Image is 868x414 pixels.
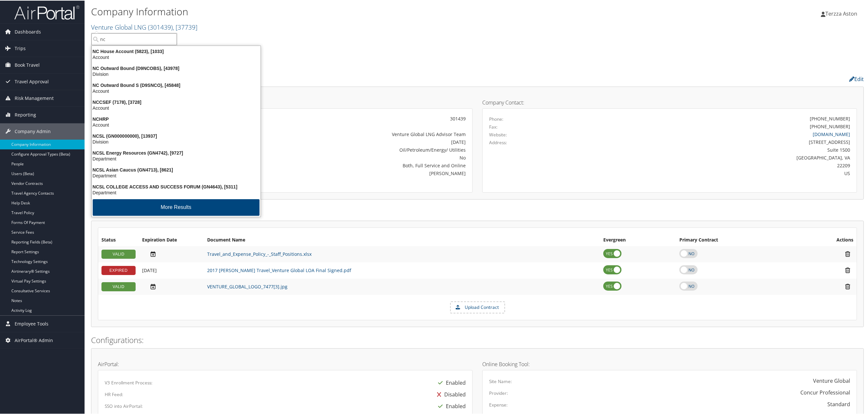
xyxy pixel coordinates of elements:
span: Travel Approval [15,73,49,89]
div: NCSL COLLEGE ACCESS AND SUCCESS FORUM (GN4643), [5311] [88,183,264,189]
i: Remove Contract [842,250,853,257]
div: Both, Full Service and Online [228,161,466,168]
div: NCSL (GN000000000), [13937] [88,132,264,138]
div: Add/Edit Date [142,250,201,257]
span: ( 301439 ) [148,22,173,31]
i: Remove Contract [842,266,853,273]
h4: Account Details: [98,99,473,104]
th: Status [98,234,139,245]
div: [STREET_ADDRESS] [582,138,850,145]
th: Evergreen [600,234,676,245]
div: NC Outward Bound S (D9SNCO), [45848] [88,82,264,88]
span: Terzza Aston [825,9,857,17]
th: Actions [795,234,857,245]
th: Document Name [204,234,600,245]
div: US [582,169,850,176]
div: Enabled [435,400,466,411]
a: [DOMAIN_NAME] [813,131,850,137]
h2: Company Profile: [91,73,603,84]
div: Suite 1500 [582,146,850,153]
span: AirPortal® Admin [15,332,53,348]
div: [PHONE_NUMBER] [810,122,850,129]
div: Disabled [434,388,466,400]
h4: Online Booking Tool: [482,361,857,366]
h4: AirPortal: [98,361,473,366]
h2: Configurations: [91,334,864,345]
th: Expiration Date [139,234,204,245]
label: Provider: [489,389,508,396]
div: NCSL Energy Resources (GN4742), [9727] [88,149,264,155]
div: Account [88,88,264,93]
span: Dashboards [15,23,41,39]
div: [PERSON_NAME] [228,169,466,176]
a: Travel_and_Expense_Policy_-_Staff_Positions.xlsx [207,250,312,256]
i: Remove Contract [842,283,853,289]
label: Upload Contract [451,301,504,312]
label: Phone: [489,115,503,122]
div: Division [88,138,264,144]
div: VALID [101,249,136,258]
div: NCHRP [88,116,264,121]
span: Reporting [15,106,36,122]
h2: Contracts: [91,206,864,217]
label: HR Feed: [105,391,123,397]
span: [DATE] [142,267,157,273]
div: Oil/Petroleum/Energy/ Utilities [228,146,466,153]
label: Website: [489,131,507,137]
div: Add/Edit Date [142,283,201,289]
div: EXPIRED [101,265,136,274]
a: Edit [849,75,864,82]
a: 2017 [PERSON_NAME] Travel_Venture Global LOA Final Signed.pdf [207,267,351,273]
div: No [228,154,466,160]
span: Risk Management [15,90,54,106]
div: 301439 [228,115,466,121]
label: Fax: [489,123,498,130]
span: Employee Tools [15,315,48,331]
span: Company Admin [15,123,51,139]
a: Venture Global LNG [91,22,197,31]
div: Concur Professional [800,388,850,396]
div: NCSL Asian Caucus (GN4713), [8621] [88,166,264,172]
div: Enabled [435,376,466,388]
div: Standard [827,400,850,407]
div: NCCSEF (7178), [3728] [88,99,264,104]
div: Department [88,172,264,178]
a: Terzza Aston [821,3,864,23]
img: airportal-logo.png [14,4,79,20]
div: Account [88,121,264,127]
span: , [ 37739 ] [173,22,197,31]
div: Account [88,54,264,60]
span: Book Travel [15,56,40,73]
div: [DATE] [228,138,466,145]
div: Department [88,155,264,161]
label: V3 Enrollment Process: [105,379,153,385]
input: Search Accounts [91,33,177,45]
h1: Company Information [91,4,606,18]
div: NC House Account (5823), [1033] [88,48,264,54]
div: [GEOGRAPHIC_DATA], VA [582,154,850,160]
div: Venture Global LNG Advisor Team [228,130,466,137]
th: Primary Contract [676,234,795,245]
div: VALID [101,282,136,291]
div: NC Outward Bound (D9NCOBS), [43978] [88,65,264,71]
div: [PHONE_NUMBER] [810,115,850,121]
div: 22209 [582,161,850,168]
div: Department [88,189,264,195]
label: Expense: [489,401,508,407]
div: Add/Edit Date [142,267,201,273]
label: SSO into AirPortal: [105,402,143,409]
div: Venture Global [813,376,850,384]
div: Account [88,104,264,110]
a: VENTURE_GLOBAL_LOGO_7477[3].jpg [207,283,287,289]
h4: Company Contact: [482,99,857,104]
div: Division [88,71,264,76]
label: Site Name: [489,378,512,384]
span: Trips [15,40,26,56]
button: More Results [93,199,260,215]
label: Address: [489,139,507,145]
